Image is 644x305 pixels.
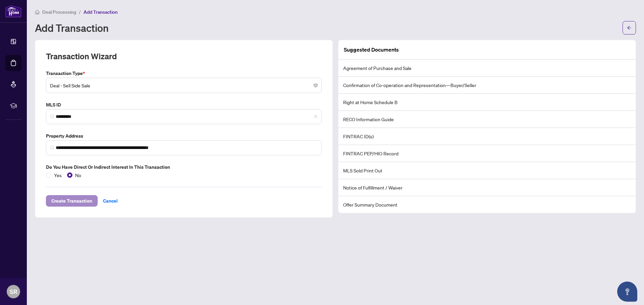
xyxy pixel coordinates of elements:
span: close-circle [314,83,318,87]
span: SR [10,287,17,296]
li: Offer Summary Document [338,196,636,213]
span: Yes [51,171,64,179]
button: Create Transaction [46,195,98,207]
li: / [79,8,81,16]
li: Confirmation of Co-operation and Representation—Buyer/Seller [338,77,636,94]
li: MLS Sold Print Out [338,162,636,179]
label: Transaction Type [46,70,322,77]
span: No [72,171,84,179]
span: home [35,10,40,14]
h1: Add Transaction [35,22,109,33]
img: logo [5,5,21,17]
span: Deal Processing [42,9,76,15]
label: Property Address [46,132,322,140]
li: FINTRAC PEP/HIO Record [338,145,636,162]
button: Open asap [617,282,637,302]
li: Agreement of Purchase and Sale [338,60,636,77]
span: Create Transaction [51,196,92,206]
button: Cancel [98,195,123,207]
span: Add Transaction [84,9,118,15]
label: MLS ID [46,101,322,108]
span: Deal - Sell Side Sale [50,79,318,92]
li: RECO Information Guide [338,111,636,128]
li: Notice of Fulfillment / Waiver [338,179,636,196]
h2: Transaction Wizard [46,51,117,62]
span: close [314,115,318,119]
img: search_icon [50,146,54,150]
img: search_icon [50,115,54,119]
span: arrow-left [627,25,632,30]
label: Do you have direct or indirect interest in this transaction [46,163,322,171]
li: Right at Home Schedule B [338,94,636,111]
li: FINTRAC ID(s) [338,128,636,145]
span: Cancel [103,196,118,206]
article: Suggested Documents [344,46,399,54]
